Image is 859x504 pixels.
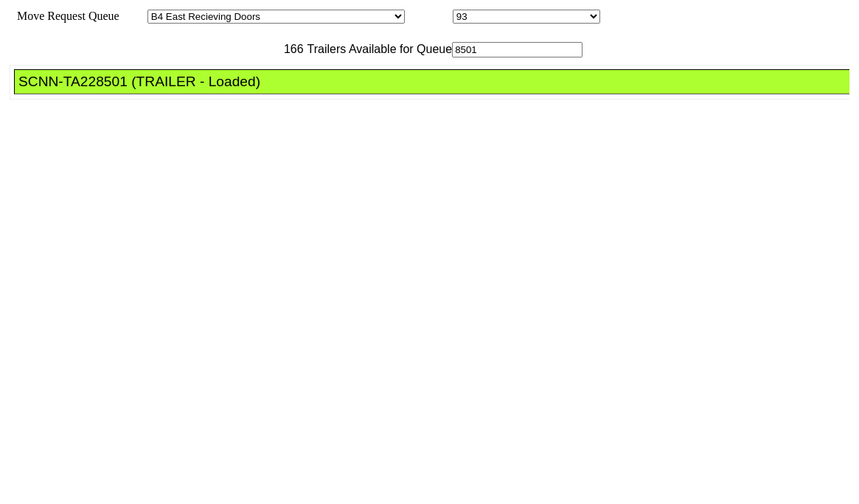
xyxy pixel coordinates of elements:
[10,10,119,22] span: Move Request Queue
[304,43,453,55] span: Trailers Available for Queue
[277,43,304,55] span: 166
[18,74,858,90] div: SCNN-TA228501 (TRAILER - Loaded)
[452,42,582,57] input: Filter Available Trailers
[122,10,145,22] span: Area
[408,10,450,22] span: Location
